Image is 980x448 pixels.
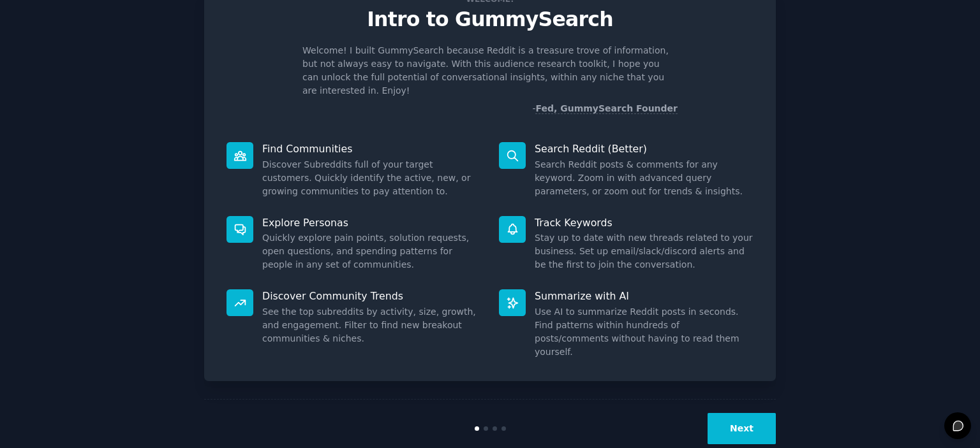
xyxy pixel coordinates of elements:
[535,289,754,303] p: Summarize with AI
[262,142,481,155] p: Find Communities
[262,305,481,345] dd: See the top subreddits by activity, size, growth, and engagement. Filter to find new breakout com...
[532,102,678,115] div: -
[262,289,481,303] p: Discover Community Trends
[218,8,762,31] p: Intro to GummySearch
[535,158,754,198] dd: Search Reddit posts & comments for any keyword. Zoom in with advanced query parameters, or zoom o...
[708,413,776,444] button: Next
[262,158,481,198] dd: Discover Subreddits full of your target customers. Quickly identify the active, new, or growing c...
[262,231,481,271] dd: Quickly explore pain points, solution requests, open questions, and spending patterns for people ...
[535,216,754,229] p: Track Keywords
[535,231,754,271] dd: Stay up to date with new threads related to your business. Set up email/slack/discord alerts and ...
[535,103,678,114] a: Fed, GummySearch Founder
[535,305,754,359] dd: Use AI to summarize Reddit posts in seconds. Find patterns within hundreds of posts/comments with...
[535,142,754,155] p: Search Reddit (Better)
[262,216,481,229] p: Explore Personas
[302,44,678,98] p: Welcome! I built GummySearch because Reddit is a treasure trove of information, but not always ea...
